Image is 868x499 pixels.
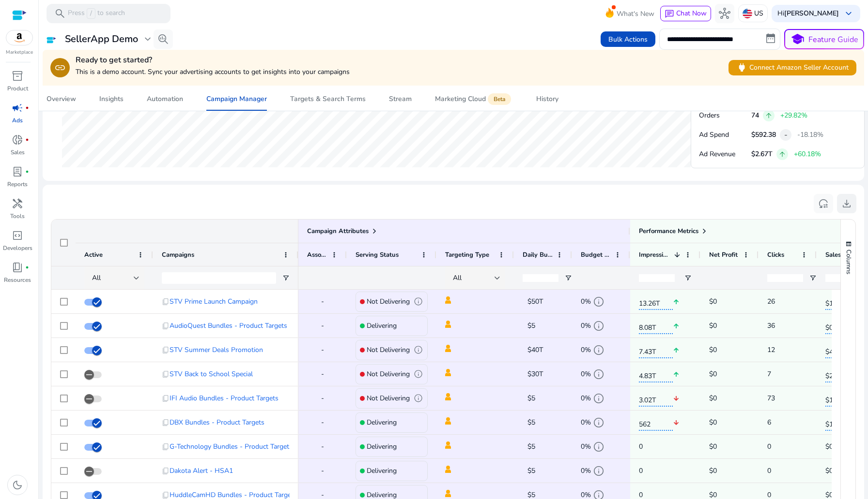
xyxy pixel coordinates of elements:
[523,250,553,259] span: Daily Budget
[639,227,698,235] span: Performance Metrics
[581,340,591,360] span: 0%
[162,250,194,259] span: Campaigns
[825,318,859,334] span: $0
[814,194,833,213] button: reset_settings
[307,461,338,481] div: -
[290,96,366,103] div: Targets & Search Terms
[414,369,423,379] span: info
[170,437,293,456] span: G-Technology Bundles - Product Targets
[76,67,350,77] p: This is a demo account. Sync your advertising accounts to get insights into your campaigns
[414,297,423,306] span: info
[825,294,859,310] span: $1.02T
[639,318,673,334] span: 8.08T
[147,96,183,103] div: Automation
[639,294,673,310] span: 13.26T
[367,461,397,481] p: Delivering
[367,388,410,408] p: Not Delivering
[665,9,674,19] span: chat
[581,292,591,311] span: 0%
[389,96,412,103] div: Stream
[162,467,170,475] span: content_copy
[170,316,287,336] span: AudioQuest Bundles - Product Targets
[435,95,513,103] div: Marketing Cloud
[709,442,717,451] span: $0
[709,297,717,306] span: $0
[25,170,29,174] span: fiber_manual_record
[790,32,805,46] span: school
[162,395,170,402] span: content_copy
[825,461,866,481] p: $0
[154,29,173,49] button: search_insights
[593,465,604,477] span: info
[25,106,29,110] span: fiber_manual_record
[527,466,535,475] span: $5
[162,346,170,354] span: content_copy
[12,134,23,146] span: donut_small
[170,461,233,481] span: Dakota Alert - HSA1
[751,149,773,159] p: $2.67T
[10,212,25,220] p: Tools
[797,132,823,138] p: -18.18%
[767,412,808,432] span: 6
[767,437,808,456] span: 0
[356,250,399,259] span: Serving Status
[367,340,410,360] p: Not Delivering
[825,437,866,456] p: $0
[527,369,543,379] span: $30T
[170,340,263,360] span: STV Summer Deals Promotion
[6,49,33,56] p: Marketplace
[808,34,858,45] p: Feature Guide
[7,180,28,189] p: Reports
[593,320,604,332] span: info
[767,292,808,311] span: 26
[593,344,604,356] span: info
[561,319,573,333] mat-icon: edit
[767,340,808,360] span: 12
[11,148,25,157] p: Sales
[581,364,591,384] span: 0%
[527,297,543,306] span: $50T
[536,96,558,103] div: History
[142,33,154,45] span: expand_more
[162,298,170,306] span: content_copy
[581,412,591,432] span: 0%
[68,8,125,19] p: Press to search
[12,102,23,114] span: campaign
[825,366,859,382] span: $227.9
[65,33,138,45] h3: SellerApp Demo
[736,62,849,73] span: Connect Amazon Seller Account
[170,364,253,384] span: STV Back to School Special
[307,227,369,235] span: Campaign Attributes
[367,364,410,384] p: Not Delivering
[601,31,655,47] button: Bulk Actions
[767,388,808,408] span: 73
[76,56,350,65] h4: Ready to get started?
[784,9,839,18] b: [PERSON_NAME]
[794,151,821,158] p: +60.18%
[581,388,591,408] span: 0%
[765,112,773,119] span: arrow_upward
[162,272,276,284] input: Campaigns Filter Input
[12,70,23,82] span: inventory_2
[3,244,32,252] p: Developers
[488,93,511,105] span: Beta
[54,62,66,73] span: link
[84,250,103,259] span: Active
[367,292,410,311] p: Not Delivering
[527,418,535,427] span: $5
[751,110,759,120] p: 74
[307,437,338,456] div: -
[709,418,717,427] span: $0
[162,370,170,378] span: content_copy
[564,274,572,282] button: Open Filter Menu
[844,249,853,274] span: Columns
[825,390,859,407] span: $1.25T
[92,273,101,282] span: All
[767,461,808,481] span: 0
[7,84,28,93] p: Product
[673,389,680,409] mat-icon: arrow_downward
[715,4,734,23] button: hub
[736,62,747,73] span: power
[561,343,573,357] mat-icon: edit
[12,262,23,273] span: book_4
